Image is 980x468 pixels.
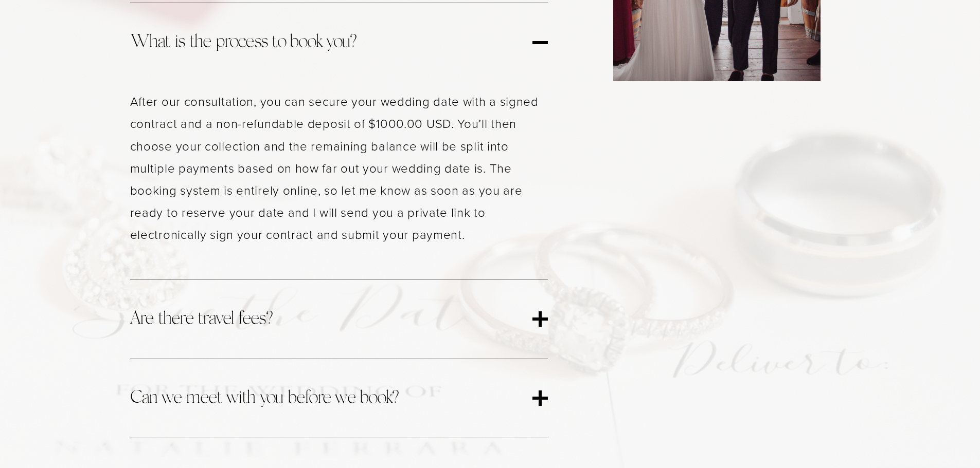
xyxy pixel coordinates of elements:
[130,90,548,245] p: After our consultation, you can secure your wedding date with a signed contract and a non-refunda...
[130,306,532,333] span: Are there travel fees?
[130,280,548,359] button: Are there travel fees?
[130,385,532,412] span: Can we meet with you before we book?
[130,82,548,279] div: What is the process to book you?
[130,3,548,82] button: What is the process to book you?
[130,29,532,56] span: What is the process to book you?
[130,359,548,438] button: Can we meet with you before we book?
